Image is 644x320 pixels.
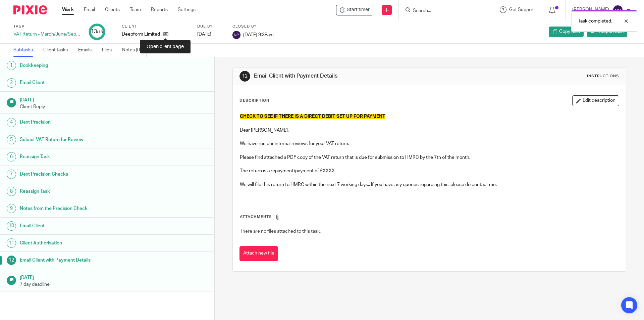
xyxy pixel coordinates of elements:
[7,118,16,127] div: 4
[20,135,145,145] h1: Submit VAT Return for Review
[122,24,189,29] label: Client
[20,281,208,288] p: 7 day deadline
[336,5,373,15] div: Deepform Limited - VAT Return - March/June/Sept/Dec
[578,18,612,25] p: Task completed.
[105,6,120,13] a: Clients
[239,246,278,261] button: Attach new file
[20,78,145,88] h1: Email Client
[240,229,321,234] span: There are no files attached to this task.
[7,187,16,196] div: 8
[20,117,145,127] h1: Dext Precision
[20,203,145,214] h1: Notes from the Precision Check
[20,60,145,71] h1: Bookkeeping
[78,44,97,57] a: Emails
[240,154,619,161] p: Please find attached a PDF copy of the VAT return that is due for submission to HMRC by the 7th o...
[13,44,38,57] a: Subtasks
[587,74,619,79] div: Instructions
[240,114,385,119] span: CHECK TO SEE IF THERE IS A DIRECT DEBIT SET UP FOR PAYMENT
[102,44,117,57] a: Files
[20,255,145,265] h1: Email Client with Payment Details
[20,152,145,162] h1: Reassign Task
[232,31,240,39] img: svg%3E
[20,221,145,231] h1: Email Client
[240,127,619,134] p: Dear [PERSON_NAME],
[7,238,16,248] div: 11
[20,169,145,179] h1: Dext Precision Checks
[7,170,16,179] div: 7
[13,24,80,29] label: Task
[122,31,160,38] p: Deepform Limited
[91,28,103,36] div: 13
[13,31,80,38] div: VAT Return - March/June/Sept/Dec
[7,256,16,265] div: 12
[151,6,168,13] a: Reports
[239,98,269,103] p: Description
[7,221,16,231] div: 10
[240,181,619,188] p: We will file this return to HMRC within the next 7 working days,. If you have any queries regardi...
[20,273,208,281] h1: [DATE]
[240,140,619,147] p: We have run our internal reviews for your VAT return.
[197,31,224,38] div: [DATE]
[7,61,16,70] div: 1
[240,215,272,219] span: Attachments
[7,152,16,162] div: 6
[13,5,47,14] img: Pixie
[122,44,147,57] a: Notes (0)
[612,5,623,15] img: svg%3E
[84,6,95,13] a: Email
[232,24,274,29] label: Closed by
[20,95,208,103] h1: [DATE]
[572,95,619,106] button: Edit description
[20,103,208,110] p: Client Reply
[20,238,145,248] h1: Client Authorisation
[239,71,250,82] div: 12
[243,32,274,37] span: [DATE] 9:38am
[240,168,619,174] p: The return is a repayment/payment of £XXXX
[97,30,103,34] small: /13
[20,186,145,196] h1: Reassign Task
[7,78,16,88] div: 2
[7,135,16,144] div: 5
[197,24,224,29] label: Due by
[43,44,73,57] a: Client tasks
[178,6,196,13] a: Settings
[7,204,16,213] div: 9
[254,73,444,80] h1: Email Client with Payment Details
[130,6,141,13] a: Team
[152,44,177,57] a: Audit logs
[62,6,74,13] a: Work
